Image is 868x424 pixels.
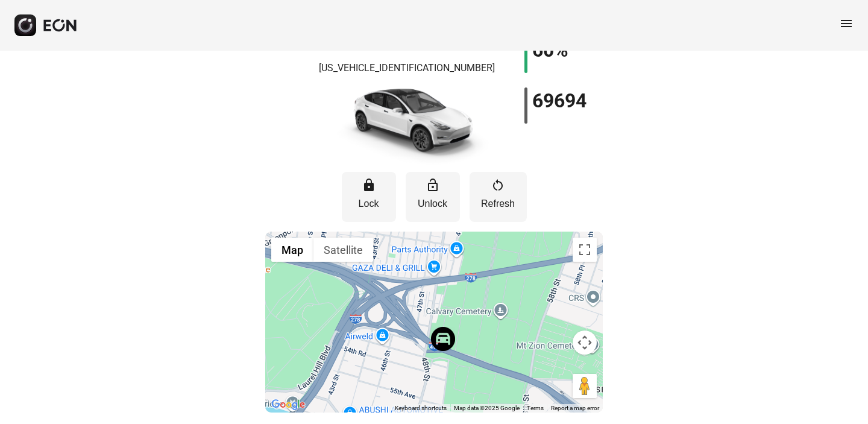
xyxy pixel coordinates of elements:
[313,238,373,262] button: Show satellite imagery
[412,197,454,211] p: Unlock
[268,397,308,413] a: Open this area in Google Maps (opens a new window)
[362,178,376,192] span: lock
[342,172,396,222] button: Lock
[532,93,587,108] h1: 69694
[839,16,854,31] span: menu
[319,61,495,75] p: [US_VEHICLE_IDENTIFICATION_NUMBER]
[348,197,390,211] p: Lock
[268,397,308,413] img: Google
[406,172,460,222] button: Unlock
[573,238,597,262] button: Toggle fullscreen view
[527,405,544,411] a: Terms (opens in new tab)
[551,405,599,411] a: Report a map error
[573,374,597,398] button: Drag Pegman onto the map to open Street View
[470,172,527,222] button: Refresh
[476,197,521,211] p: Refresh
[573,331,597,355] button: Map camera controls
[426,178,440,192] span: lock_open
[491,178,505,192] span: restart_alt
[532,43,568,57] h1: 60%
[454,405,520,411] span: Map data ©2025 Google
[395,404,447,413] button: Keyboard shortcuts
[322,80,491,165] img: car
[271,238,313,262] button: Show street map
[368,37,445,51] h1: C402749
